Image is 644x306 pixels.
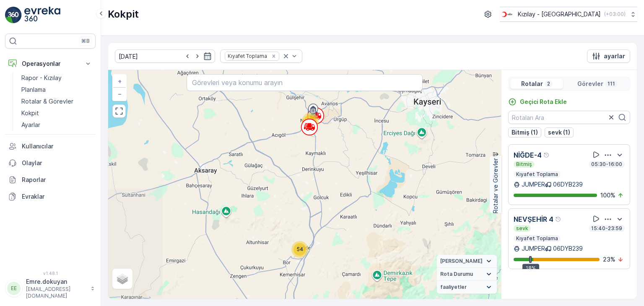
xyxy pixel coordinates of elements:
[607,80,616,87] p: 111
[26,286,86,299] p: [EMAIL_ADDRESS][DOMAIN_NAME]
[24,7,60,23] img: logo_light-DOdMpM7g.png
[21,97,73,106] p: Rotalar & Görevler
[520,98,567,106] p: Geçici Rota Ekle
[115,49,215,63] input: dd/mm/yyyy
[590,161,623,168] p: 05:30-16:00
[553,180,583,189] p: 06DYB239
[118,78,122,85] span: +
[5,138,96,155] a: Kullanıcılar
[297,246,303,252] span: 54
[302,113,319,130] div: 57
[26,277,86,286] p: Emre.dokuyan
[590,225,623,232] p: 15:40-23:59
[604,11,626,18] p: ( +03:00 )
[515,235,559,242] p: Kıyafet Toplama
[18,96,96,107] a: Rotalar & Görevler
[7,282,21,295] div: EE
[587,49,630,63] button: ayarlar
[603,255,615,264] p: 23 %
[291,241,308,258] div: 54
[118,90,122,97] span: −
[22,192,92,201] p: Evraklar
[522,180,545,189] p: JUMPER
[307,118,313,124] span: 57
[81,38,90,44] p: ⌘B
[113,270,132,288] a: Layers
[518,10,601,18] p: Kızılay - [GEOGRAPHIC_DATA]
[113,88,126,100] a: Uzaklaştır
[437,268,497,281] summary: Rota Durumu
[553,244,583,253] p: 06DYB239
[545,127,574,137] button: sevk (1)
[18,84,96,96] a: Planlama
[522,264,539,273] div: 18%
[440,284,467,290] span: faaliyetler
[515,161,533,168] p: Bitmiş
[600,191,615,200] p: 100 %
[500,10,514,19] img: k%C4%B1z%C4%B1lay_D5CCths_t1JZB0k.png
[555,216,562,223] div: Yardım Araç İkonu
[18,119,96,131] a: Ayarlar
[604,52,625,60] p: ayarlar
[5,7,22,23] img: logo
[22,159,92,167] p: Olaylar
[108,8,139,21] p: Kokpit
[18,72,96,84] a: Rapor - Kızılay
[5,277,96,299] button: EEEmre.dokuyan[EMAIL_ADDRESS][DOMAIN_NAME]
[508,111,630,124] input: Rotaları Ara
[22,176,92,184] p: Raporlar
[21,86,46,94] p: Planlama
[21,121,40,129] p: Ayarlar
[515,225,529,232] p: sevk
[440,271,473,277] span: Rota Durumu
[515,171,559,178] p: Kıyafet Toplama
[187,74,422,91] input: Görevleri veya konumu arayın
[440,258,483,265] span: [PERSON_NAME]
[22,60,79,68] p: Operasyonlar
[508,127,541,137] button: Bitmiş (1)
[21,109,39,117] p: Kokpit
[521,80,543,88] p: Rotalar
[514,150,542,160] p: NİĞDE-4
[5,188,96,205] a: Evraklar
[21,74,62,82] p: Rapor - Kızılay
[522,244,545,253] p: JUMPER
[269,53,278,60] div: Remove Kıyafet Toplama
[577,80,603,88] p: Görevler
[546,80,551,87] p: 2
[500,7,637,22] button: Kızılay - [GEOGRAPHIC_DATA](+03:00)
[512,128,538,137] p: Bitmiş (1)
[18,107,96,119] a: Kokpit
[491,158,500,213] p: Rotalar ve Görevler
[5,55,96,72] button: Operasyonlar
[225,52,268,60] div: Kıyafet Toplama
[22,142,92,150] p: Kullanıcılar
[5,271,96,276] span: v 1.48.1
[437,281,497,294] summary: faaliyetler
[5,171,96,188] a: Raporlar
[548,128,570,137] p: sevk (1)
[543,152,550,158] div: Yardım Araç İkonu
[514,214,553,224] p: NEVŞEHİR 4
[5,155,96,171] a: Olaylar
[508,98,567,106] a: Geçici Rota Ekle
[113,75,126,88] a: Yakınlaştır
[437,255,497,268] summary: [PERSON_NAME]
